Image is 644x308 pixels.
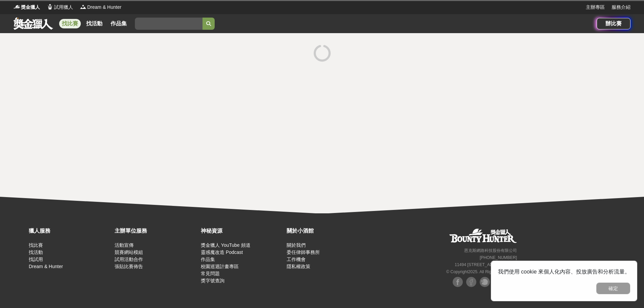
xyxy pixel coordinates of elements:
[455,262,517,267] small: 11494 [STREET_ADDRESS] 3 樓
[115,227,197,235] div: 主辦單位服務
[29,242,43,248] a: 找比賽
[14,4,40,11] a: Logo獎金獵人
[201,271,220,276] a: 常見問題
[596,283,630,294] button: 確定
[201,257,215,262] a: 作品集
[29,250,43,255] a: 找活動
[287,250,320,255] a: 委任律師事務所
[201,278,224,283] a: 獎字號查詢
[446,269,517,274] small: © Copyright 2025 . All Rights Reserved.
[84,19,105,28] a: 找活動
[115,242,134,248] a: 活動宣傳
[201,242,251,248] a: 獎金獵人 YouTube 頻道
[80,3,87,10] img: Logo
[80,4,121,11] a: LogoDream & Hunter
[453,277,463,287] img: Facebook
[287,227,369,235] div: 關於小酒館
[14,3,20,10] img: Logo
[29,264,63,269] a: Dream & Hunter
[115,250,143,255] a: 競賽網站模組
[287,264,310,269] a: 隱私權政策
[108,19,129,28] a: 作品集
[115,264,143,269] a: 張貼比賽佈告
[115,257,143,262] a: 試用活動合作
[87,4,121,11] span: Dream & Hunter
[201,250,243,255] a: 靈感魔改造 Podcast
[54,4,73,11] span: 試用獵人
[29,257,43,262] a: 找試用
[466,277,476,287] img: Facebook
[201,264,239,269] a: 校園巡迴計畫專區
[47,4,73,11] a: Logo試用獵人
[47,3,53,10] img: Logo
[201,227,283,235] div: 神秘資源
[59,19,81,28] a: 找比賽
[612,4,630,11] a: 服務介紹
[464,248,517,253] small: 恩克斯網路科技股份有限公司
[287,257,306,262] a: 工作機會
[287,242,306,248] a: 關於我們
[586,4,605,11] a: 主辦專區
[21,4,40,11] span: 獎金獵人
[29,227,111,235] div: 獵人服務
[597,18,630,29] a: 辦比賽
[498,269,630,275] span: 我們使用 cookie 來個人化內容、投放廣告和分析流量。
[480,255,517,260] small: [PHONE_NUMBER]
[480,277,490,287] img: Plurk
